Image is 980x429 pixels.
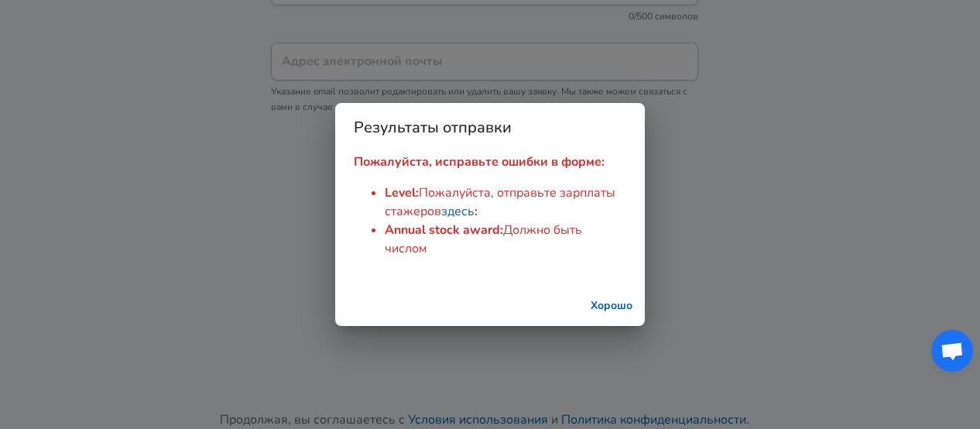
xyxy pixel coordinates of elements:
[385,184,419,201] span: Level :
[475,203,478,220] span: :
[441,203,475,220] a: здесь
[385,221,582,257] span: Должно быть числом
[385,184,615,220] span: Пожалуйста, отправьте зарплаты стажеров
[584,292,639,321] button: successful-submission-button
[931,330,973,372] div: Открытый чат
[385,221,503,239] span: Annual stock award :
[354,153,605,170] strong: Пожалуйста, исправьте ошибки в форме:
[335,103,645,153] h2: Результаты отправки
